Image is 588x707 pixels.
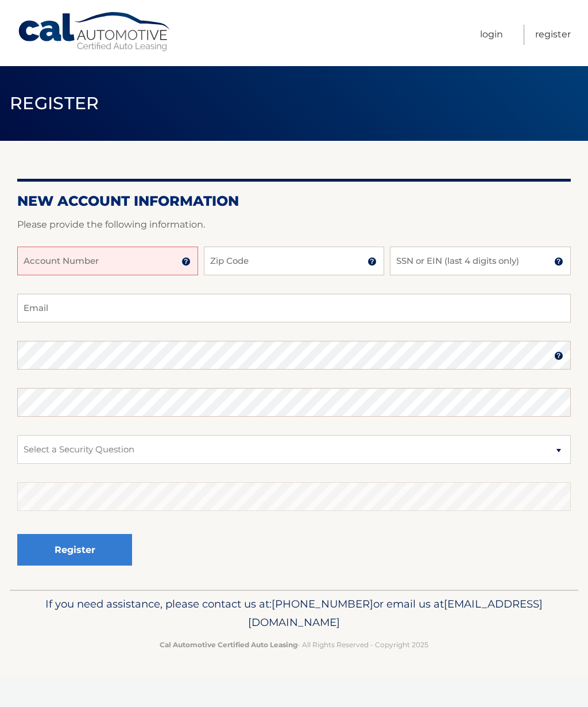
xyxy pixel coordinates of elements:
h2: New Account Information [17,193,571,210]
a: Cal Automotive [17,11,172,52]
img: tooltip.svg [181,257,191,266]
img: tooltip.svg [367,257,377,266]
img: tooltip.svg [554,257,563,266]
p: Please provide the following information. [17,217,571,233]
p: - All Rights Reserved - Copyright 2025 [27,639,561,651]
p: If you need assistance, please contact us at: or email us at [27,595,561,632]
input: Zip Code [204,247,385,275]
input: Account Number [17,247,198,275]
a: Register [535,25,571,45]
strong: Cal Automotive Certified Auto Leasing [160,640,297,649]
span: [EMAIL_ADDRESS][DOMAIN_NAME] [248,597,543,629]
input: Email [17,294,571,322]
button: Register [17,534,132,566]
input: SSN or EIN (last 4 digits only) [390,247,571,275]
span: Register [10,93,99,114]
img: tooltip.svg [554,351,563,360]
a: Login [480,25,503,45]
span: [PHONE_NUMBER] [272,597,373,610]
